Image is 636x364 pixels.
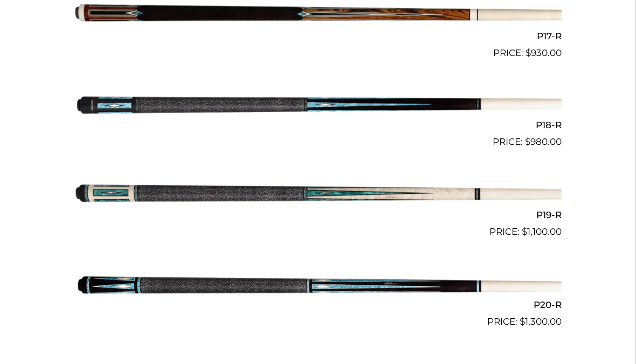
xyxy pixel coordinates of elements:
[522,227,562,237] bdi: 1,100.00
[74,65,562,145] img: P18-R
[526,47,562,58] bdi: 930.00
[520,317,525,327] span: $
[74,65,562,150] a: P18-R $980.00
[522,227,527,237] span: $
[520,317,562,327] bdi: 1,300.00
[74,244,562,325] img: P20-R
[525,137,530,148] span: $
[74,154,562,239] a: P19-R $1,100.00
[74,244,562,329] a: P20-R $1,300.00
[526,47,531,58] span: $
[74,154,562,235] img: P19-R
[525,137,562,148] bdi: 980.00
